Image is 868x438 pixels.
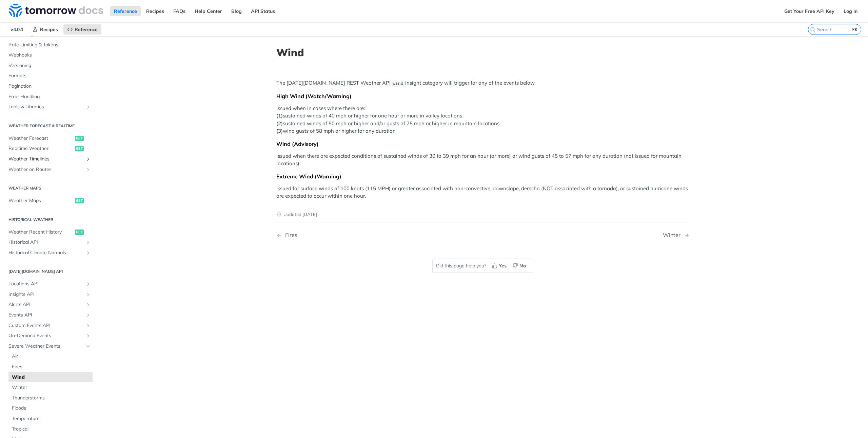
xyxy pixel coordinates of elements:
[85,344,91,349] button: Hide subpages for Severe Weather Events
[499,262,507,269] span: Yes
[663,232,684,238] div: Winter
[276,140,689,147] div: Wind (Advisory)
[85,156,91,162] button: Show subpages for Weather Timelines
[5,154,93,164] a: Weather TimelinesShow subpages for Weather Timelines
[276,79,689,87] p: The [DATE][DOMAIN_NAME] REST Weather API insight category will trigger for any of the events below.
[12,364,91,370] span: Fires
[5,123,93,129] h2: Weather Forecast & realtime
[8,362,93,372] a: Fires
[12,405,91,412] span: Floods
[276,128,283,134] strong: (3)
[8,197,73,204] span: Weather Maps
[663,232,689,238] a: Next Page: Winter
[9,4,103,17] img: Tomorrow.io Weather API Docs
[5,92,93,102] a: Error Handling
[85,323,91,328] button: Show subpages for Custom Events API
[5,50,93,60] a: Webhooks
[8,249,84,256] span: Historical Climate Normals
[75,146,84,151] span: get
[8,52,91,59] span: Webhooks
[5,165,93,175] a: Weather on RoutesShow subpages for Weather on Routes
[75,26,98,32] span: Reference
[40,26,58,32] span: Recipes
[85,333,91,338] button: Show subpages for On-Demand Events
[85,240,91,245] button: Show subpages for Historical API
[5,300,93,310] a: Alerts APIShow subpages for Alerts API
[8,229,73,236] span: Weather Recent History
[276,152,689,168] p: Issued when there are expected conditions of sustained winds of 30 to 39 mph for an hour (or more...
[5,279,93,289] a: Locations APIShow subpages for Locations API
[8,72,91,79] span: Formats
[5,71,93,81] a: Formats
[12,353,91,360] span: Air
[85,281,91,287] button: Show subpages for Locations API
[85,312,91,318] button: Show subpages for Events API
[5,102,93,112] a: Tools & LibrariesShow subpages for Tools & Libraries
[840,6,861,16] a: Log In
[8,166,84,173] span: Weather on Routes
[75,198,84,203] span: get
[276,225,689,245] nav: Pagination Controls
[5,310,93,320] a: Events APIShow subpages for Events API
[12,426,91,433] span: Tropical
[276,112,283,119] strong: (1)
[5,321,93,331] a: Custom Events APIShow subpages for Custom Events API
[8,351,93,362] a: Air
[5,40,93,50] a: Rate Limiting & Tokens
[8,62,91,69] span: Versioning
[170,6,189,16] a: FAQs
[276,120,283,127] strong: (2)
[8,156,84,162] span: Weather Timelines
[85,250,91,256] button: Show subpages for Historical Climate Normals
[63,24,101,35] a: Reference
[276,46,689,59] h1: Wind
[276,232,453,238] a: Previous Page: Fires
[8,291,84,298] span: Insights API
[228,6,245,16] a: Blog
[5,268,93,275] h2: [DATE][DOMAIN_NAME] API
[5,217,93,223] h2: Historical Weather
[5,331,93,341] a: On-Demand EventsShow subpages for On-Demand Events
[12,395,91,401] span: Thunderstorms
[8,281,84,287] span: Locations API
[8,403,93,413] a: Floods
[5,237,93,247] a: Historical APIShow subpages for Historical API
[8,145,73,152] span: Realtime Weather
[191,6,226,16] a: Help Center
[8,93,91,100] span: Error Handling
[8,301,84,308] span: Alerts API
[5,61,93,71] a: Versioning
[8,424,93,434] a: Tropical
[8,393,93,403] a: Thunderstorms
[5,196,93,206] a: Weather Mapsget
[8,372,93,382] a: Wind
[12,384,91,391] span: Winter
[276,185,689,200] p: Issued for surface winds of 100 knots (115 MPH) or greater associated with non-convective, downsl...
[781,6,838,16] a: Get Your Free API Key
[8,322,84,329] span: Custom Events API
[276,93,689,100] div: High Wind (Watch/Warning)
[8,332,84,339] span: On-Demand Events
[432,259,533,273] div: Did this page help you?
[85,167,91,172] button: Show subpages for Weather on Routes
[510,261,530,271] button: No
[75,229,84,235] span: get
[810,27,815,32] svg: Search
[85,104,91,110] button: Show subpages for Tools & Libraries
[519,262,526,269] span: No
[5,185,93,191] h2: Weather Maps
[8,312,84,319] span: Events API
[5,133,93,144] a: Weather Forecastget
[392,81,403,86] span: wind
[490,261,510,271] button: Yes
[12,415,91,422] span: Temperature
[282,232,297,238] div: Fires
[142,6,168,16] a: Recipes
[29,24,62,35] a: Recipes
[851,26,859,33] kbd: ⌘K
[8,343,84,350] span: Severe Weather Events
[8,83,91,90] span: Pagination
[8,135,73,142] span: Weather Forecast
[8,104,84,110] span: Tools & Libraries
[5,341,93,351] a: Severe Weather EventsHide subpages for Severe Weather Events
